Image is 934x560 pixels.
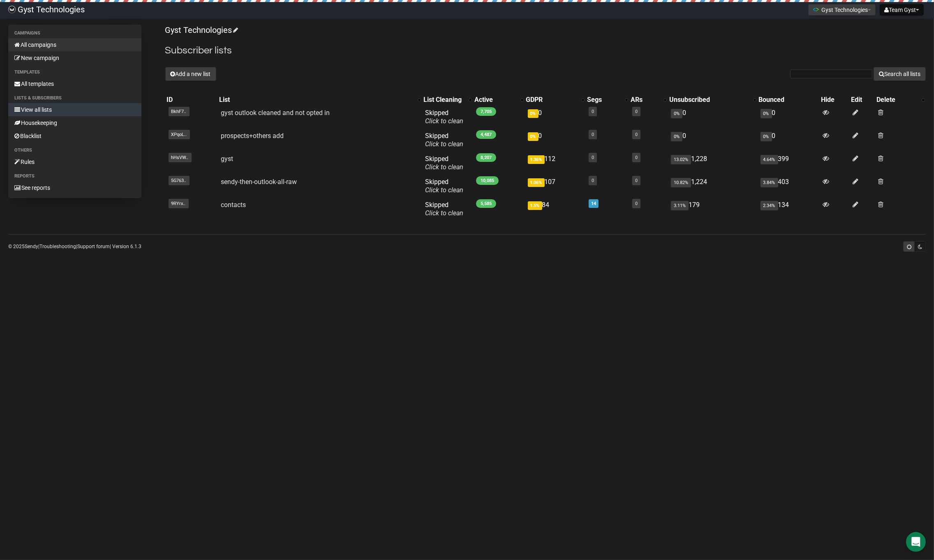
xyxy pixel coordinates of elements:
span: Skipped [425,178,463,194]
span: Skipped [425,132,463,148]
div: ID [167,96,216,104]
div: Active [474,96,516,104]
span: 2.34% [761,201,778,210]
td: 0 [668,106,757,129]
p: © 2025 | | | Version 6.1.3 [8,242,141,251]
span: 1.5% [528,201,542,210]
a: Blacklist [8,129,141,143]
a: Click to clean [425,163,463,171]
div: Bounced [759,96,818,104]
img: 1.png [813,6,819,13]
th: List: No sort applied, activate to apply an ascending sort [217,94,422,106]
a: 0 [635,178,638,183]
span: XPqoL.. [169,130,190,139]
div: Edit [851,96,873,104]
th: Hide: No sort applied, sorting is disabled [820,94,850,106]
td: 84 [525,198,586,221]
span: 0% [528,132,539,141]
a: 0 [635,109,638,114]
button: Add a new list [165,67,216,81]
a: Click to clean [425,140,463,148]
span: 3.84% [761,178,778,187]
span: 10.82% [671,178,691,187]
h2: Subscriber lists [165,43,926,58]
a: All campaigns [8,38,141,51]
span: 1.36% [528,155,545,164]
td: 0 [757,106,820,129]
a: Click to clean [425,117,463,125]
span: 0% [528,109,539,118]
div: Open Intercom Messenger [906,532,926,552]
td: 107 [525,175,586,198]
a: Click to clean [425,209,463,217]
a: sendy-then-outlook-all-raw [221,178,297,186]
button: Search all lists [874,67,926,81]
a: prospects+others add [221,132,284,140]
span: BkhF7.. [169,107,190,116]
td: 112 [525,152,586,175]
span: 5,585 [476,199,496,208]
th: List Cleaning: No sort applied, activate to apply an ascending sort [422,94,473,106]
th: Edit: No sort applied, sorting is disabled [849,94,875,106]
span: 4,487 [476,130,496,139]
a: Support forum [77,244,110,249]
a: 0 [635,155,638,160]
a: gyst [221,155,233,163]
a: 0 [635,132,638,137]
a: contacts [221,201,246,209]
th: Unsubscribed: No sort applied, activate to apply an ascending sort [668,94,757,106]
a: Rules [8,155,141,168]
a: 14 [591,201,596,206]
td: 0 [525,129,586,152]
td: 399 [757,152,820,175]
a: Sendy [25,244,38,249]
span: 5G763.. [169,176,190,185]
td: 1,228 [668,152,757,175]
span: 0% [671,109,682,118]
a: 0 [592,132,594,137]
a: Click to clean [425,186,463,194]
a: Gyst Technologies [165,25,237,35]
img: 4bbcbfc452d929a90651847d6746e700 [8,6,16,13]
th: GDPR: No sort applied, activate to apply an ascending sort [525,94,586,106]
a: 0 [635,201,638,206]
li: Campaigns [8,28,141,38]
td: 0 [525,106,586,129]
a: Housekeeping [8,116,141,129]
th: Active: No sort applied, activate to apply an ascending sort [473,94,525,106]
th: Bounced: No sort applied, sorting is disabled [757,94,820,106]
a: All templates [8,77,141,90]
a: New campaign [8,51,141,65]
span: 1.06% [528,178,545,187]
span: 3.11% [671,201,689,210]
div: Segs [587,96,621,104]
th: Segs: No sort applied, activate to apply an ascending sort [585,94,629,106]
span: 9RYrx.. [169,199,189,208]
a: See reports [8,181,141,194]
td: 403 [757,175,820,198]
li: Reports [8,171,141,181]
span: 7,705 [476,107,496,116]
a: Troubleshooting [39,244,76,249]
td: 179 [668,198,757,221]
a: gyst outlook cleaned and not opted in [221,109,330,117]
th: Delete: No sort applied, activate to apply an ascending sort [875,94,926,106]
span: 0% [761,109,772,118]
li: Lists & subscribers [8,93,141,103]
span: Skipped [425,155,463,171]
td: 0 [668,129,757,152]
li: Others [8,145,141,155]
div: Hide [821,96,848,104]
div: List Cleaning [423,96,465,104]
button: Gyst Technologies [808,4,876,16]
span: 0% [761,132,772,141]
span: 13.02% [671,155,691,164]
a: 0 [592,178,594,183]
span: 10,085 [476,176,499,185]
div: Unsubscribed [669,96,749,104]
button: Team Gyst [880,4,924,16]
a: 0 [592,155,594,160]
span: 8,207 [476,153,496,162]
th: ID: No sort applied, sorting is disabled [165,94,217,106]
a: View all lists [8,103,141,116]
